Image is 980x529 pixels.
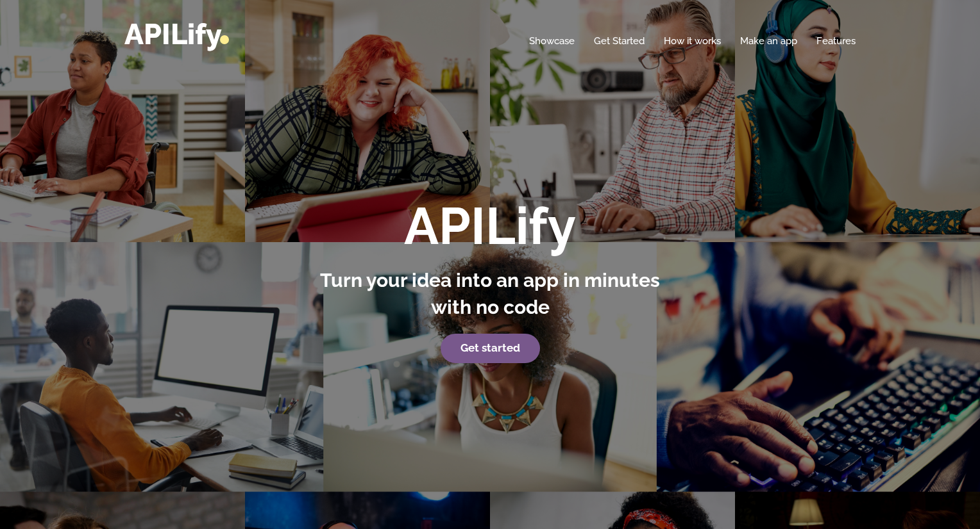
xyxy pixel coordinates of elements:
[404,196,576,256] strong: APILify
[594,35,645,47] a: Get Started
[320,269,660,318] strong: Turn your idea into an app in minutes with no code
[816,35,856,47] a: Features
[740,35,797,47] a: Make an app
[664,35,721,47] a: How it works
[529,35,575,47] a: Showcase
[441,334,540,363] a: Get started
[124,17,229,51] a: APILify
[460,341,520,354] strong: Get started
